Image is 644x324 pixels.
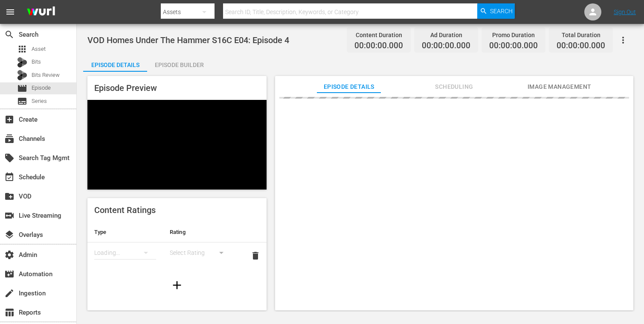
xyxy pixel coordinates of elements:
[147,55,211,75] div: Episode Builder
[17,96,27,106] span: Series
[94,205,156,215] span: Content Ratings
[557,41,605,51] span: 00:00:00.000
[4,269,15,279] span: Automation
[147,55,211,72] button: Episode Builder
[32,71,60,79] span: Bits Review
[4,288,15,298] span: Ingestion
[163,222,238,242] th: Rating
[489,29,538,41] div: Promo Duration
[83,55,147,75] div: Episode Details
[614,9,636,15] a: Sign Out
[17,83,27,93] span: Episode
[528,82,592,92] span: Image Management
[4,29,15,40] span: Search
[4,134,15,144] span: Channels
[477,3,515,19] button: Search
[557,29,605,41] div: Total Duration
[490,3,513,19] span: Search
[83,55,147,72] button: Episode Details
[422,41,470,51] span: 00:00:00.000
[4,210,15,221] span: Live Streaming
[32,97,47,105] span: Series
[4,114,15,125] span: Create
[422,82,486,92] span: Scheduling
[87,222,163,242] th: Type
[32,45,46,53] span: Asset
[17,44,27,54] span: Asset
[32,84,51,92] span: Episode
[4,191,15,201] span: VOD
[94,308,122,318] span: Genres
[87,222,267,269] table: simple table
[4,172,15,182] span: Schedule
[87,35,289,45] span: VOD Homes Under The Hammer S16C E04: Episode 4
[4,250,15,260] span: Admin
[4,153,15,163] span: Search Tag Mgmt
[354,29,403,41] div: Content Duration
[32,58,41,66] span: Bits
[489,41,538,51] span: 00:00:00.000
[17,57,27,67] div: Bits
[5,7,15,17] span: menu
[317,82,381,92] span: Episode Details
[4,230,15,240] span: Overlays
[94,83,157,93] span: Episode Preview
[422,29,470,41] div: Ad Duration
[4,307,15,318] span: Reports
[17,70,27,80] div: Bits Review
[250,251,261,261] span: delete
[20,2,61,22] img: ans4CAIJ8jUAAAAAAAAAAAAAAAAAAAAAAAAgQb4GAAAAAAAAAAAAAAAAAAAAAAAAJMjXAAAAAAAAAAAAAAAAAAAAAAAAgAT5G...
[354,41,403,51] span: 00:00:00.000
[245,245,266,266] button: delete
